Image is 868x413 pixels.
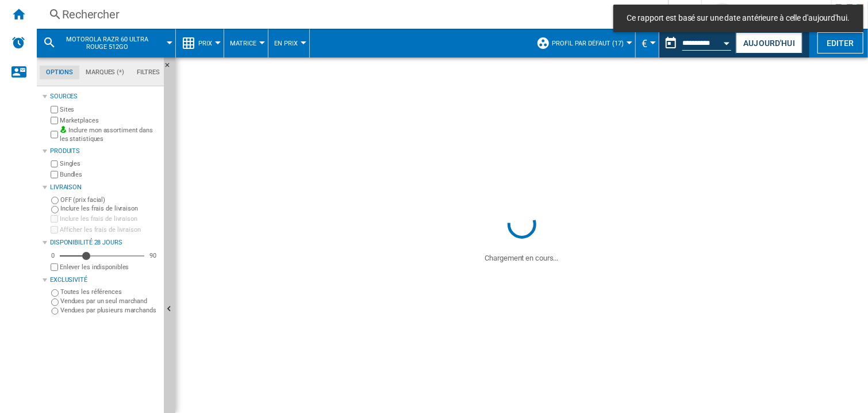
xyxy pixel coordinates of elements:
input: Afficher les frais de livraison [51,226,58,234]
div: Livraison [50,183,159,192]
input: Inclure les frais de livraison [51,215,58,223]
img: alerts-logo.svg [11,36,25,49]
input: Marketplaces [51,117,58,124]
span: Profil par défaut (17) [552,40,624,47]
label: Vendues par un seul marchand [60,297,159,305]
button: Matrice [230,29,262,58]
label: Bundles [60,170,159,179]
div: Disponibilité 28 Jours [50,238,159,247]
label: Inclure les frais de livraison [60,215,159,223]
div: Exclusivité [50,276,159,285]
button: Profil par défaut (17) [552,29,629,58]
button: Aujourd'hui [736,32,802,53]
label: Toutes les références [60,288,159,296]
div: Sources [50,92,159,101]
label: Inclure mon assortiment dans les statistiques [60,126,159,144]
md-slider: Disponibilité [60,250,144,262]
button: € [642,29,653,58]
span: Ce rapport est basé sur une date antérieure à celle d'aujourd'hui. [624,13,853,24]
img: mysite-bg-18x18.png [60,126,67,133]
div: Produits [50,147,159,156]
label: OFF (prix facial) [60,196,159,204]
label: Afficher les frais de livraison [60,225,159,234]
ng-transclude: Chargement en cours... [485,254,559,262]
input: Toutes les références [51,289,59,297]
div: Profil par défaut (17) [536,29,629,58]
label: Singles [60,159,159,168]
div: Prix [182,29,218,58]
input: Singles [51,160,58,168]
md-menu: Currency [636,29,659,58]
div: 0 [48,251,57,260]
div: 90 [147,251,159,260]
span: Matrice [230,40,256,47]
input: Inclure mon assortiment dans les statistiques [51,128,58,142]
input: Vendues par plusieurs marchands [51,308,59,315]
span: MOTOROLA RAZR 60 ULTRA ROUGE 512GO [61,36,153,51]
md-tab-item: Filtres [130,66,166,79]
label: Marketplaces [60,116,159,125]
label: Inclure les frais de livraison [60,204,159,213]
button: MOTOROLA RAZR 60 ULTRA ROUGE 512GO [61,29,165,58]
span: € [642,37,647,49]
span: En Prix [274,40,298,47]
span: Prix [198,40,212,47]
input: OFF (prix facial) [51,197,59,204]
input: Afficher les frais de livraison [51,263,58,271]
div: MOTOROLA RAZR 60 ULTRA ROUGE 512GO [43,29,170,58]
button: Open calendar [717,31,738,52]
label: Enlever les indisponibles [60,263,159,271]
button: Prix [198,29,218,58]
button: Editer [817,32,863,53]
button: md-calendar [659,32,682,55]
md-tab-item: Marques (*) [79,66,130,79]
input: Vendues par un seul marchand [51,299,59,306]
label: Vendues par plusieurs marchands [60,306,159,315]
button: En Prix [274,29,304,58]
div: Ce rapport est basé sur une date antérieure à celle d'aujourd'hui. [659,29,733,58]
div: Rechercher [62,6,638,22]
button: Masquer [164,58,178,78]
input: Inclure les frais de livraison [51,206,59,213]
md-tab-item: Options [40,66,79,79]
input: Sites [51,106,58,113]
input: Bundles [51,171,58,178]
label: Sites [60,105,159,114]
